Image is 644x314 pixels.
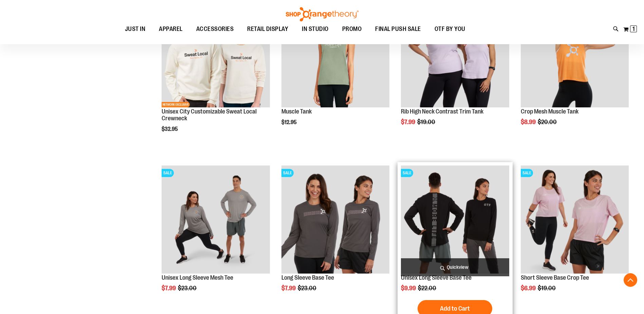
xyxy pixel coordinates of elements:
div: product [158,162,273,309]
span: ACCESSORIES [196,21,234,37]
span: $19.00 [538,285,557,292]
a: Unisex City Customizable Sweat Local Crewneck [162,108,257,122]
span: SALE [281,169,294,177]
span: $20.00 [538,119,558,125]
img: Unisex Long Sleeve Mesh Tee primary image [162,165,270,274]
a: Unisex Long Sleeve Mesh Tee primary imageSALE [162,165,270,275]
span: PROMO [342,21,362,37]
span: JUST IN [125,21,146,37]
span: $19.00 [417,119,436,125]
span: $7.99 [401,119,416,125]
span: RETAIL DISPLAY [247,21,288,37]
span: SALE [401,169,413,177]
span: SALE [162,169,174,177]
a: Product image for Unisex Long Sleeve Base TeeSALE [401,165,509,275]
span: $7.99 [281,285,297,292]
span: $23.00 [178,285,198,292]
a: Product image for Short Sleeve Base Crop TeeSALE [521,165,629,275]
img: Shop Orangetheory [285,7,360,21]
span: OTF BY YOU [435,21,465,37]
a: Unisex Long Sleeve Mesh Tee [162,274,233,281]
a: Crop Mesh Muscle Tank [521,108,578,115]
span: $9.99 [401,285,417,292]
span: NETWORK EXCLUSIVE [162,102,190,107]
a: RETAIL DISPLAY [240,21,295,37]
a: Muscle Tank [281,108,312,115]
a: PROMO [335,21,369,37]
span: $7.99 [162,285,177,292]
a: Short Sleeve Base Crop Tee [521,274,589,281]
span: $6.99 [521,285,537,292]
span: $23.00 [298,285,317,292]
a: Long Sleeve Base Tee [281,274,334,281]
span: $12.95 [281,119,298,125]
span: 1 [632,25,635,32]
span: $32.95 [162,126,179,132]
div: product [517,162,632,309]
span: Add to Cart [440,305,470,312]
img: Product image for Short Sleeve Base Crop Tee [521,165,629,274]
button: Back To Top [624,273,637,287]
a: APPAREL [152,21,189,37]
a: Rib High Neck Contrast Trim Tank [401,108,483,115]
div: product [278,162,393,309]
a: Product image for Long Sleeve Base TeeSALE [281,165,389,275]
span: SALE [521,169,533,177]
a: JUST IN [118,21,152,37]
a: Quickview [401,258,509,276]
img: Product image for Long Sleeve Base Tee [281,165,389,274]
a: ACCESSORIES [189,21,241,37]
span: IN STUDIO [302,21,329,37]
span: $8.99 [521,119,537,125]
img: Product image for Unisex Long Sleeve Base Tee [401,165,509,274]
a: Unisex Long Sleeve Base Tee [401,274,472,281]
span: $22.00 [418,285,437,292]
a: IN STUDIO [295,21,335,37]
a: OTF BY YOU [428,21,472,37]
span: FINAL PUSH SALE [375,21,421,37]
a: FINAL PUSH SALE [368,21,428,37]
span: APPAREL [159,21,183,37]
